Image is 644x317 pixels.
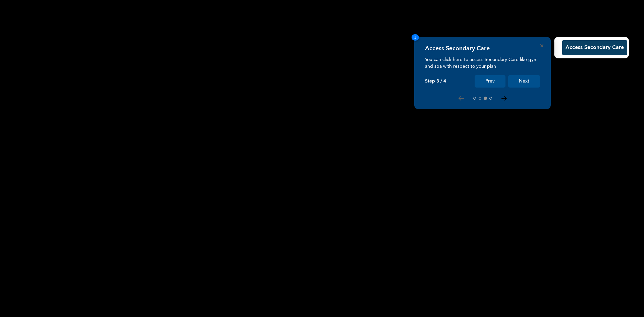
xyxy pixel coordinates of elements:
[562,40,627,55] button: Access Secondary Care
[540,44,543,47] button: Close
[425,45,490,52] h4: Access Secondary Care
[508,75,540,88] button: Next
[475,75,505,88] button: Prev
[425,56,540,70] p: You can click here to access Secondary Care like gym and spa with respect to your plan
[412,34,419,41] span: 3
[425,78,446,84] p: Step 3 / 4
